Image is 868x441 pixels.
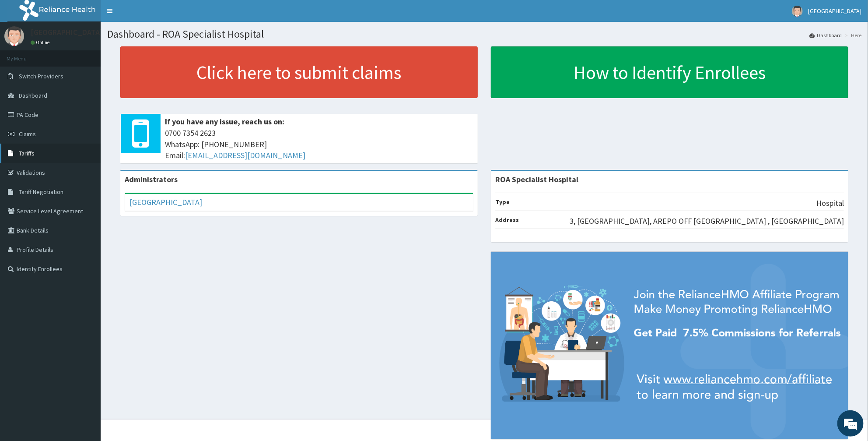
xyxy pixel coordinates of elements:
[107,28,861,40] h1: Dashboard - ROA Specialist Hospital
[185,150,305,160] a: [EMAIL_ADDRESS][DOMAIN_NAME]
[165,116,284,127] b: If you have any issue, reach us on:
[120,46,478,98] a: Click here to submit claims
[19,92,47,99] span: Dashboard
[19,130,36,138] span: Claims
[165,127,473,161] span: 0700 7354 2623 WhatsApp: [PHONE_NUMBER] Email:
[19,72,63,80] span: Switch Providers
[495,174,578,184] strong: ROA Specialist Hospital
[491,252,848,440] img: provider-team-banner.png
[792,6,803,17] img: User Image
[843,32,861,39] li: Here
[129,197,202,207] a: [GEOGRAPHIC_DATA]
[31,28,103,36] p: [GEOGRAPHIC_DATA]
[491,46,848,98] a: How to Identify Enrollees
[808,7,861,15] span: [GEOGRAPHIC_DATA]
[31,39,52,46] a: Online
[4,26,24,46] img: User Image
[570,215,844,227] p: 3, [GEOGRAPHIC_DATA], AREPO OFF [GEOGRAPHIC_DATA] , [GEOGRAPHIC_DATA]
[809,32,842,39] a: Dashboard
[495,198,510,206] b: Type
[816,198,844,209] p: Hospital
[125,174,178,184] b: Administrators
[19,188,63,196] span: Tariff Negotiation
[495,216,519,224] b: Address
[19,149,35,157] span: Tariffs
